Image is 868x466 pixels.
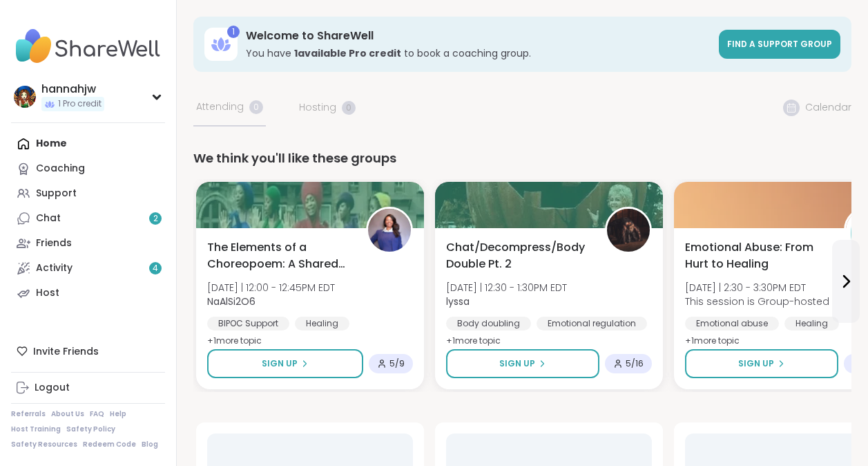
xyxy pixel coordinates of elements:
a: Coaching [11,156,165,181]
span: 2 [153,213,158,225]
div: BIPOC Support [207,317,289,330]
span: [DATE] | 2:30 - 3:30PM EDT [685,281,829,295]
div: hannahjw [41,82,104,97]
button: Sign Up [446,349,599,378]
img: NaAlSi2O6 [368,209,411,252]
a: Support [11,181,165,206]
b: lyssa [446,295,470,308]
div: Emotional abuse [685,317,779,330]
div: Body doubling [446,317,531,330]
a: Redeem Code [83,440,136,449]
a: Help [110,409,126,419]
span: [DATE] | 12:00 - 12:45PM EDT [207,281,335,295]
span: 5 / 16 [626,358,644,369]
span: Sign Up [262,357,298,370]
span: Emotional Abuse: From Hurt to Healing [685,239,829,272]
div: Friends [36,236,72,250]
img: lyssa [607,209,650,252]
a: Friends [11,231,165,256]
button: Sign Up [207,349,363,378]
a: Activity4 [11,256,165,281]
span: 5 / 9 [389,358,405,369]
div: Activity [36,261,73,275]
a: Safety Policy [66,425,115,434]
img: ShareWell Nav Logo [11,22,165,71]
a: Logout [11,375,165,400]
div: Healing [295,317,349,330]
a: Find a support group [719,30,840,59]
img: hannahjw [14,86,36,108]
div: Coaching [36,162,85,176]
b: NaAlSi2O6 [207,295,255,308]
a: Host Training [11,425,61,434]
div: Logout [35,381,70,395]
span: This session is Group-hosted [685,295,829,308]
div: We think you'll like these groups [193,149,851,168]
h3: You have to book a coaching group. [246,46,711,60]
b: 1 available Pro credit [294,46,401,60]
span: 1 Pro credit [58,98,102,110]
span: Sign Up [499,357,535,370]
div: Host [36,286,59,300]
a: FAQ [90,409,104,419]
span: The Elements of a Choreopoem: A Shared Healing [207,239,351,272]
a: About Us [51,409,84,419]
span: Chat/Decompress/Body Double Pt. 2 [446,239,590,272]
a: Chat2 [11,206,165,231]
div: Invite Friends [11,339,165,364]
button: Sign Up [685,349,838,378]
a: Referrals [11,409,46,419]
div: 1 [227,26,240,38]
span: 4 [153,263,158,274]
div: Emotional regulation [537,317,647,330]
div: Healing [784,317,839,330]
div: Support [36,187,77,201]
span: Sign Up [738,357,774,370]
span: Find a support group [727,38,832,50]
a: Host [11,281,165,306]
a: Safety Resources [11,440,77,449]
h3: Welcome to ShareWell [246,28,711,44]
div: Chat [36,212,61,225]
a: Blog [142,440,158,449]
span: [DATE] | 12:30 - 1:30PM EDT [446,281,567,295]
